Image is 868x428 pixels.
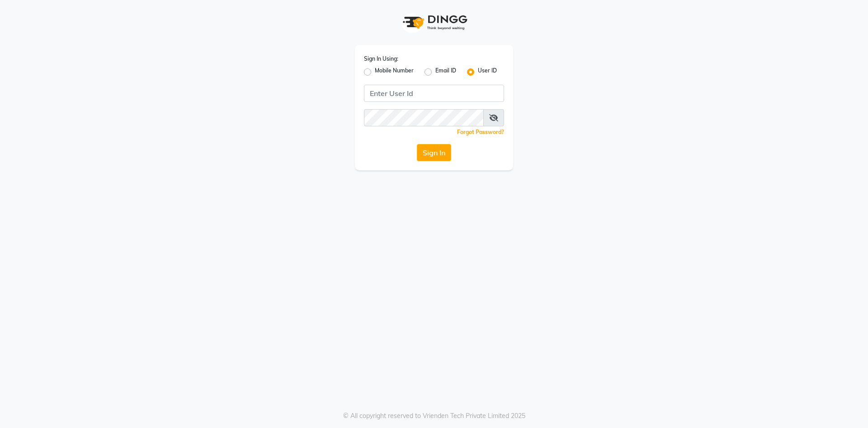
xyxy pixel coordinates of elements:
label: Email ID [435,67,456,77]
button: Sign In [417,144,451,161]
input: Username [364,109,484,126]
label: Sign In Using: [364,55,398,63]
input: Username [364,85,504,102]
label: Mobile Number [375,67,414,77]
a: Forgot Password? [457,129,504,135]
img: logo1.svg [398,9,470,36]
label: User ID [478,67,497,77]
